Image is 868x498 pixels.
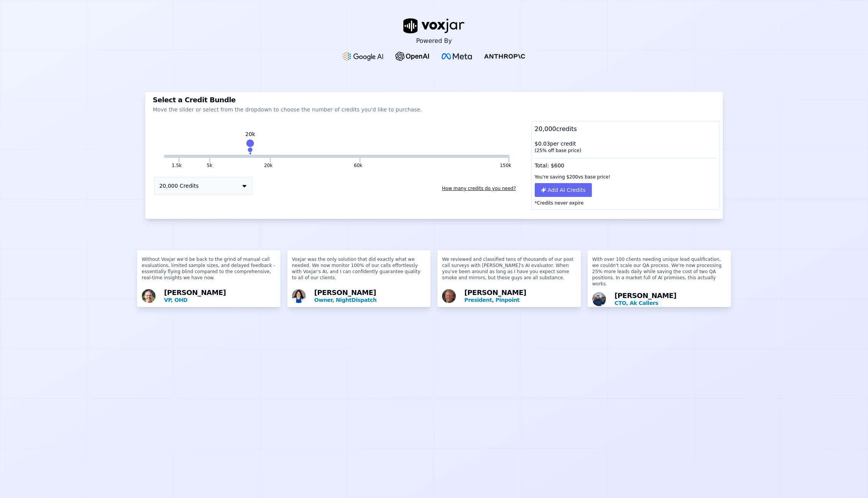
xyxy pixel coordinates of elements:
[154,177,252,195] button: 20,000 Credits
[271,155,359,158] button: 60k
[142,289,156,303] img: Avatar
[354,162,362,169] button: 60k
[164,155,179,158] button: 1.5k
[142,256,276,287] p: Without Voxjar we’d be back to the grind of manual call evaluations, limited sample sizes, and de...
[360,155,508,158] button: 150k
[403,18,465,33] img: voxjar logo
[164,296,276,304] p: VP, OHD
[207,162,213,169] button: 5k
[292,289,306,303] img: Avatar
[264,162,272,169] button: 20k
[442,289,456,303] img: Avatar
[314,296,426,304] p: Owner, NightDispatch
[292,256,426,287] p: Voxjar was the only solution that did exactly what we needed. We now monitor 100% of our calls ef...
[442,53,472,59] img: Meta Logo
[532,137,720,157] div: $ 0.03 per credit
[180,155,209,158] button: 5k
[532,171,720,183] div: You're saving $ 200 vs base price!
[343,52,383,61] img: Google gemini Logo
[164,289,276,304] div: [PERSON_NAME]
[439,182,519,195] button: How many credits do you need?
[314,289,426,304] div: [PERSON_NAME]
[592,292,606,306] img: Avatar
[535,147,717,154] div: ( 25 % off base price)
[172,162,182,169] button: 1.5k
[153,97,716,103] h3: Select a Credit Bundle
[614,299,726,307] p: CTO, Ak Callers
[442,256,576,287] p: We reviewed and classified tens of thousands of our post call surveys with [PERSON_NAME]'s AI eva...
[532,197,720,209] p: *Credits never expire
[464,289,576,304] div: [PERSON_NAME]
[535,183,592,197] button: Add AI Credits
[416,36,452,46] p: Powered By
[532,157,720,171] div: Total: $ 600
[245,130,255,138] div: 20k
[500,162,511,169] button: 150k
[614,292,726,307] div: [PERSON_NAME]
[532,121,720,137] div: 20,000 credits
[464,296,576,304] p: President, Pinpoint
[592,256,726,290] p: With over 100 clients needing unique lead qualification, we couldn't scale our QA process. We're ...
[210,155,269,158] button: 20k
[395,52,429,61] img: OpenAI Logo
[153,106,716,113] p: Move the slider or select from the dropdown to choose the number of credits you'd like to purchase.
